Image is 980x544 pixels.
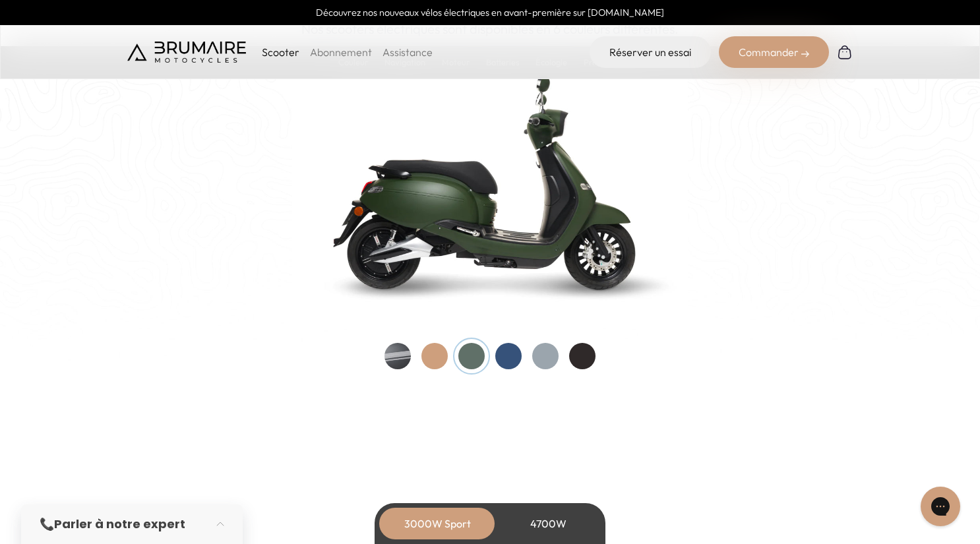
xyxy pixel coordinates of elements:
[495,508,601,539] div: 4700W
[384,508,490,539] div: 3000W Sport
[127,42,246,63] img: Brumaire Motocycles
[837,44,853,60] img: Panier
[719,36,829,68] div: Commander
[801,50,809,58] img: right-arrow-2.png
[262,44,299,60] p: Scooter
[590,36,711,68] a: Réserver un essai
[383,45,433,59] a: Assistance
[310,45,372,59] a: Abonnement
[914,482,967,531] iframe: Gorgias live chat messenger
